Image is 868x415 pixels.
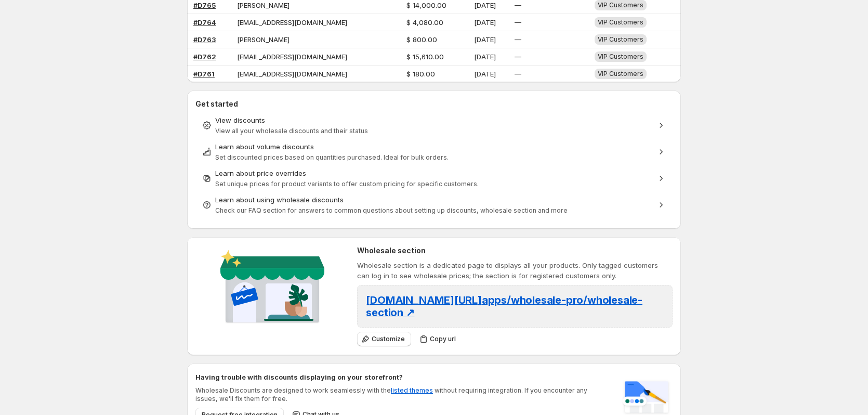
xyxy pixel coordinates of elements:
p: Wholesale section is a dedicated page to displays all your products. Only tagged customers can lo... [357,260,673,281]
span: [PERSON_NAME] [237,1,290,9]
span: Check our FAQ section for answers to common questions about setting up discounts, wholesale secti... [215,206,568,214]
p: Wholesale Discounts are designed to work seamlessly with the without requiring integration. If yo... [195,386,610,403]
span: $ 800.00 [406,35,437,44]
span: $ 14,000.00 [406,1,446,9]
a: #D763 [193,35,216,44]
span: — [515,1,521,9]
div: Learn about price overrides [215,168,653,178]
span: VIP Customers [598,70,643,77]
span: View all your wholesale discounts and their status [215,127,368,135]
img: Wholesale section [216,245,328,332]
span: [DATE] [474,53,496,61]
span: $ 4,080.00 [406,18,443,27]
a: [DOMAIN_NAME][URL]apps/wholesale-pro/wholesale-section ↗ [366,297,642,318]
span: — [515,35,521,44]
span: [EMAIL_ADDRESS][DOMAIN_NAME] [237,70,347,78]
span: VIP Customers [598,35,643,43]
span: [EMAIL_ADDRESS][DOMAIN_NAME] [237,53,347,61]
span: $ 180.00 [406,70,435,78]
span: [DOMAIN_NAME][URL] apps/wholesale-pro/wholesale-section ↗ [366,294,642,319]
button: Copy url [415,332,462,346]
span: Copy url [430,335,456,343]
span: — [515,18,521,27]
span: Customize [372,335,405,343]
div: Learn about volume discounts [215,141,653,152]
button: Customize [357,332,411,346]
a: #D761 [193,70,215,78]
a: #D762 [193,53,216,61]
h2: Wholesale section [357,245,673,256]
span: [DATE] [474,18,496,27]
span: — [515,70,521,78]
a: #D765 [193,1,216,9]
a: #D764 [193,18,216,27]
span: Set discounted prices based on quantities purchased. Ideal for bulk orders. [215,153,449,161]
div: Learn about using wholesale discounts [215,194,653,205]
a: listed themes [391,386,433,394]
span: VIP Customers [598,53,643,60]
h2: Get started [195,99,673,109]
div: View discounts [215,115,653,125]
span: [DATE] [474,35,496,44]
span: VIP Customers [598,1,643,9]
span: — [515,53,521,61]
span: [DATE] [474,1,496,9]
span: VIP Customers [598,18,643,26]
span: Set unique prices for product variants to offer custom pricing for specific customers. [215,180,479,188]
h2: Having trouble with discounts displaying on your storefront? [195,372,610,382]
span: [EMAIL_ADDRESS][DOMAIN_NAME] [237,18,347,27]
span: [DATE] [474,70,496,78]
span: $ 15,610.00 [406,53,444,61]
span: [PERSON_NAME] [237,35,290,44]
